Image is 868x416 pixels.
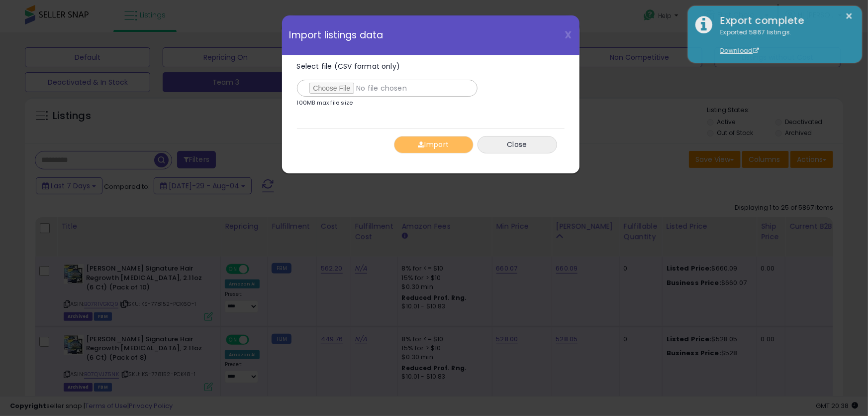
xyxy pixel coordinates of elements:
[297,100,353,106] p: 100MB max file size
[394,136,474,153] button: Import
[846,10,854,22] button: ×
[478,136,557,153] button: Close
[565,28,572,42] span: X
[297,61,400,71] span: Select file (CSV format only)
[289,30,384,40] span: Import listings data
[713,13,855,28] div: Export complete
[720,46,759,55] a: Download
[713,28,855,56] div: Exported 5867 listings.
